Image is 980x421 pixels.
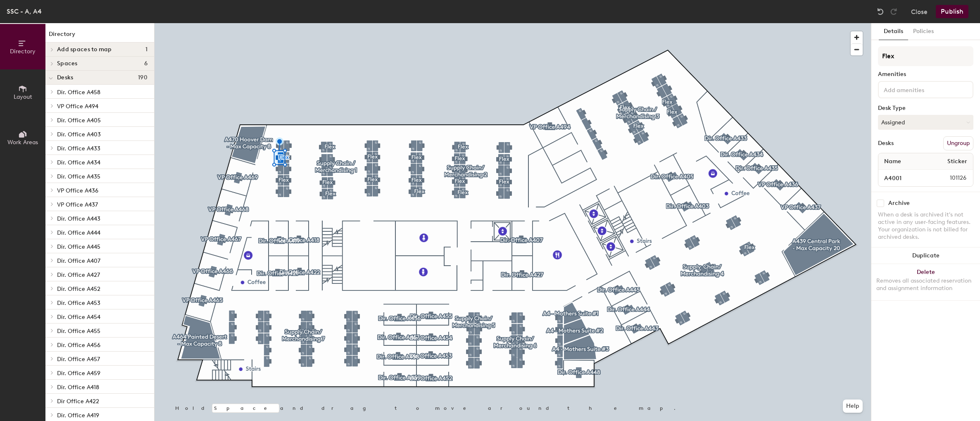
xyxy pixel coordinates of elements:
span: Dir. Office A434 [57,159,100,166]
span: Dir. Office A443 [57,215,100,222]
button: DeleteRemoves all associated reservation and assignment information [871,264,980,300]
button: Details [879,23,908,40]
span: 1 [145,46,147,53]
span: Dir. Office A435 [57,173,100,180]
div: Removes all associated reservation and assignment information [876,277,975,292]
span: Add spaces to map [57,46,112,53]
span: Dir. Office A453 [57,300,100,307]
button: Duplicate [871,247,980,264]
img: Undo [876,7,885,16]
button: Policies [908,23,939,40]
span: Dir. Office A407 [57,257,100,264]
span: Sticker [943,154,971,169]
span: Work Areas [7,139,38,146]
span: Name [880,154,905,169]
span: Dir. Office A444 [57,229,100,236]
span: Dir. Office A456 [57,342,100,349]
button: Assigned [878,115,973,130]
span: VP Office A494 [57,103,98,110]
span: Layout [14,93,32,100]
div: SSC - A, A4 [7,6,42,17]
span: Dir. Office A459 [57,370,100,377]
div: When a desk is archived it's not active in any user-facing features. Your organization is not bil... [878,211,973,241]
span: Spaces [57,60,78,67]
input: Add amenities [882,84,956,94]
div: Archive [888,200,910,207]
span: Directory [10,48,36,55]
span: Dir. Office A405 [57,117,101,124]
h1: Directory [45,30,154,43]
img: Redo [890,7,898,16]
button: Help [843,400,863,413]
span: 190 [138,74,147,81]
span: Dir. Office A433 [57,145,100,152]
button: Ungroup [943,136,973,150]
span: Dir. Office A445 [57,243,100,250]
span: Dir. Office A457 [57,356,100,363]
span: VP Office A437 [57,201,98,208]
span: Desks [57,74,73,81]
span: Dir. Office A454 [57,314,100,321]
span: VP Office A436 [57,187,98,194]
span: Dir. Office A458 [57,89,100,96]
span: Dir. Office A452 [57,285,100,293]
div: Amenities [878,71,973,78]
span: Dir. Office A403 [57,131,101,138]
div: Desks [878,140,894,147]
span: Dir. Office A455 [57,328,100,335]
span: 6 [144,60,147,67]
span: 101126 [930,174,971,183]
span: Dir. Office A427 [57,271,100,278]
span: Dir. Office A419 [57,412,99,419]
button: Close [911,5,928,18]
div: Desk Type [878,105,973,112]
span: Dir Office A422 [57,398,99,405]
input: Unnamed desk [880,172,930,184]
button: Publish [936,5,968,18]
span: Dir. Office A418 [57,384,99,391]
